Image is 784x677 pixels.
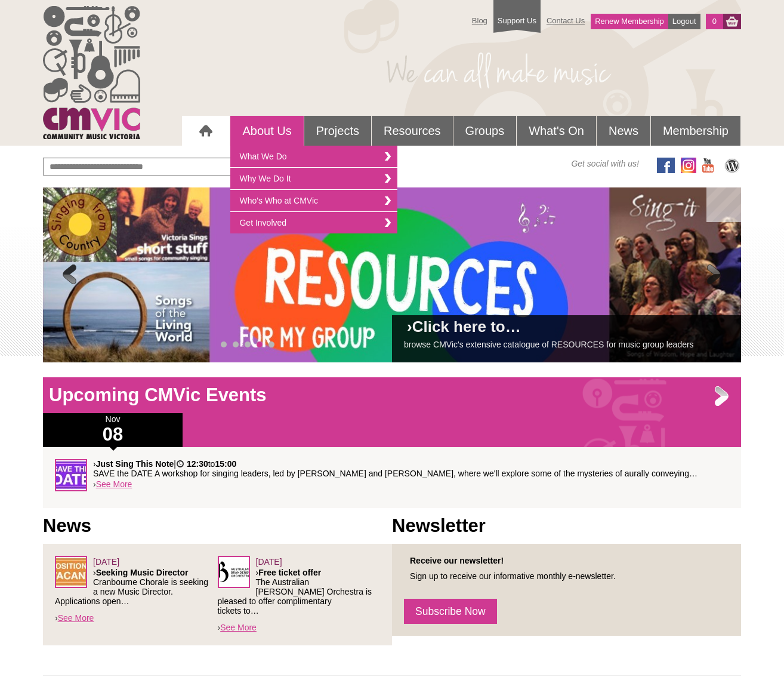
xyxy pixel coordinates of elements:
img: cmvic_logo.png [43,6,140,139]
a: Contact Us [541,10,591,31]
strong: Receive our newsletter! [410,556,504,565]
h1: Upcoming CMVic Events [43,383,741,407]
strong: 15:00 [215,459,236,469]
div: Nov [43,413,183,447]
a: 0 [706,14,723,29]
a: Membership [651,116,740,146]
strong: Just Sing This Note [96,459,174,469]
a: What's On [517,116,596,146]
img: CMVic Blog [723,158,741,173]
img: GENERIC-Save-the-Date.jpg [55,459,87,491]
h1: Newsletter [392,514,741,538]
a: Logout [668,14,700,29]
span: [DATE] [93,557,119,567]
a: Get Involved [230,212,397,233]
strong: Seeking Music Director [96,568,189,577]
a: News [597,116,650,146]
a: browse CMVic's extensive catalogue of RESOURCES for music group leaders [404,340,694,349]
strong: 12:30 [187,459,208,469]
div: › [55,556,218,624]
a: What We Do [230,146,397,168]
p: › The Australian [PERSON_NAME] Orchestra is pleased to offer complimentary tickets to… [218,568,381,616]
p: › Cranbourne Chorale is seeking a new Music Director. Applications open… [55,568,218,606]
img: Australian_Brandenburg_Orchestra.png [218,556,250,588]
a: See More [96,479,132,489]
a: See More [220,623,257,632]
a: Groups [453,116,517,146]
a: Who's Who at CMVic [230,190,397,212]
div: › [55,459,729,496]
span: Get social with us! [571,158,639,170]
h1: News [43,514,392,538]
img: icon-instagram.png [681,158,696,173]
a: Why We Do It [230,168,397,190]
a: Blog [466,10,493,31]
span: [DATE] [256,557,282,567]
img: POSITION_vacant.jpg [55,556,87,588]
h2: › [404,321,729,338]
a: Resources [372,116,453,146]
h1: 08 [43,425,183,444]
a: Projects [304,116,371,146]
a: Renew Membership [591,14,668,29]
strong: Free ticket offer [258,568,321,577]
a: See More [58,613,94,623]
a: Subscribe Now [404,599,497,624]
p: › | to SAVE the DATE A workshop for singing leaders, led by [PERSON_NAME] and [PERSON_NAME], wher... [93,459,729,478]
a: Click here to… [412,318,521,336]
div: › [218,556,381,633]
p: Sign up to receive our informative monthly e-newsletter. [404,571,729,581]
a: About Us [230,116,303,146]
